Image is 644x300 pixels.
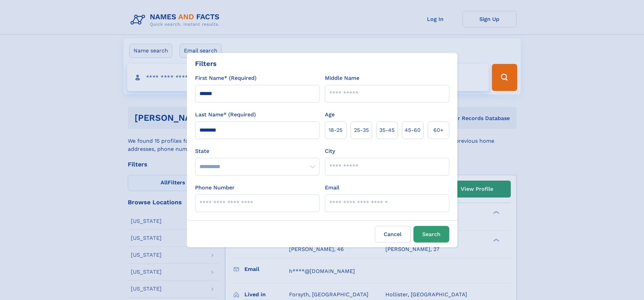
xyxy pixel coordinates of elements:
[329,126,342,134] span: 18‑25
[195,184,235,192] label: Phone Number
[379,126,395,134] span: 35‑45
[325,74,359,82] label: Middle Name
[195,74,257,82] label: First Name* (Required)
[433,126,444,134] span: 60+
[375,226,411,243] label: Cancel
[325,111,335,119] label: Age
[413,226,449,243] button: Search
[325,184,339,192] label: Email
[195,59,217,69] div: Filters
[405,126,421,134] span: 45‑60
[195,111,256,119] label: Last Name* (Required)
[325,147,335,155] label: City
[195,147,319,155] label: State
[354,126,369,134] span: 25‑35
